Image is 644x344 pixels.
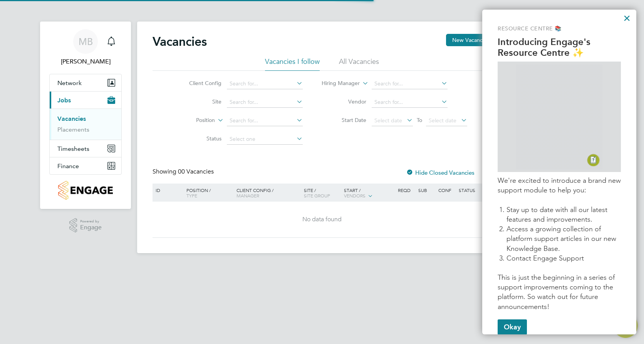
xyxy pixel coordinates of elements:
[506,224,621,254] li: Access a growing collection of platform support articles in our new Knowledge Base.
[372,78,448,89] input: Search for...
[446,34,491,46] button: New Vacancy
[322,117,366,124] label: Start Date
[177,135,221,142] label: Status
[342,184,396,203] div: Start /
[177,98,221,105] label: Site
[436,184,456,197] div: Conf
[178,168,214,175] span: 00 Vacancies
[57,126,89,133] a: Placements
[506,205,621,224] li: Stay up to date with all our latest features and improvements.
[304,192,330,199] span: Site Group
[186,192,197,199] span: Type
[181,184,235,202] div: Position /
[498,47,621,58] p: Resource Centre ✨
[227,115,303,126] input: Search for...
[177,80,221,87] label: Client Config
[372,97,448,108] input: Search for...
[322,98,366,105] label: Vendor
[57,79,82,87] span: Network
[40,22,131,209] nav: Main navigation
[457,184,490,197] div: Status
[406,169,475,176] label: Hide Closed Vacancies
[79,37,93,47] span: MB
[154,215,490,224] div: No data found
[344,192,366,199] span: Vendors
[57,162,79,170] span: Finance
[498,25,621,33] p: Resource Centre 📚
[416,184,436,197] div: Sub
[429,117,456,124] span: Select date
[414,115,424,125] span: To
[80,224,102,231] span: Engage
[57,145,89,152] span: Timesheets
[80,218,102,225] span: Powered by
[498,273,621,312] p: This is just the beginning in a series of support improvements coming to the platform. So watch o...
[374,117,402,124] span: Select date
[227,97,303,108] input: Search for...
[516,65,602,169] img: GIF of Resource Centre being opened
[153,168,215,176] div: Showing
[227,78,303,89] input: Search for...
[315,80,360,87] label: Hiring Manager
[623,12,631,24] button: Close
[265,57,320,71] li: Vacancies I follow
[58,181,112,200] img: countryside-properties-logo-retina.png
[235,184,302,202] div: Client Config /
[396,184,416,197] div: Reqd
[171,117,215,124] label: Position
[498,37,621,48] p: Introducing Engage's
[49,29,122,66] a: Go to account details
[302,184,342,202] div: Site /
[57,97,71,104] span: Jobs
[153,34,207,49] h2: Vacancies
[154,184,181,197] div: ID
[49,181,122,200] a: Go to home page
[506,254,621,263] li: Contact Engage Support
[236,192,259,199] span: Manager
[339,57,379,71] li: All Vacancies
[498,319,527,335] button: Okay
[227,134,303,145] input: Select one
[498,176,621,195] p: We're excited to introduce a brand new support module to help you:
[57,115,86,122] a: Vacancies
[49,57,122,66] span: Maggie Bruton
